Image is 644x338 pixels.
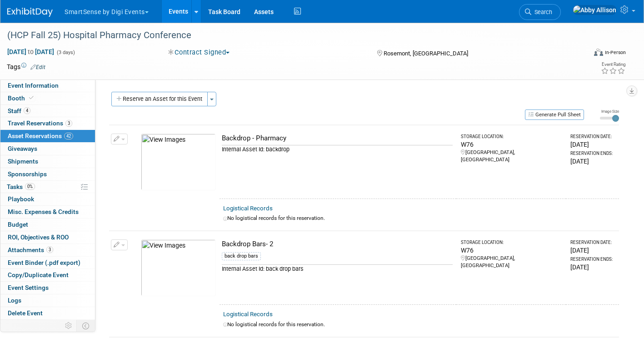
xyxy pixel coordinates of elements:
div: Reservation Ends: [570,256,615,263]
div: No logistical records for this reservation. [223,214,615,222]
button: Generate Pull Sheet [525,109,584,120]
div: Reservation Ends: [570,150,615,157]
i: Booth reservation complete [29,95,34,100]
div: (HCP Fall 25) Hospital Pharmacy Conference [4,27,573,44]
span: Event Binder (.pdf export) [8,259,80,266]
span: Event Information [8,82,59,89]
a: Giveaways [0,143,95,155]
div: [GEOGRAPHIC_DATA], [GEOGRAPHIC_DATA] [461,255,562,269]
img: Format-Inperson.png [594,49,603,56]
div: W76 [461,140,562,149]
a: Search [519,4,561,20]
span: to [26,48,35,55]
div: [DATE] [570,140,615,149]
div: Backdrop - Pharmacy [222,134,453,143]
span: Budget [8,221,28,228]
span: Shipments [8,158,38,165]
a: Tasks0% [0,181,95,193]
div: In-Person [604,49,626,56]
a: Copy/Duplicate Event [0,269,95,281]
span: 4 [24,107,30,114]
span: [DATE] [DATE] [7,48,55,56]
span: Attachments [8,246,53,253]
div: Internal Asset Id: back drop bars [222,264,453,273]
a: Booth [0,92,95,104]
a: ROI, Objectives & ROO [0,231,95,244]
div: Internal Asset Id: backdrop [222,145,453,154]
span: Event Settings [8,284,49,291]
div: Storage Location: [461,239,562,246]
span: Playbook [8,195,34,203]
span: Booth [8,94,35,102]
a: Staff4 [0,105,95,117]
a: Asset Reservations42 [0,130,95,142]
div: Reservation Date: [570,134,615,140]
span: Misc. Expenses & Credits [8,208,79,215]
a: Sponsorships [0,168,95,180]
span: Giveaways [8,145,37,152]
div: Image Size [600,109,619,114]
span: Rosemont, [GEOGRAPHIC_DATA] [384,50,468,57]
span: Delete Event [8,309,43,317]
a: Attachments3 [0,244,95,256]
a: Event Information [0,80,95,92]
a: Edit [30,64,45,70]
a: Logistical Records [223,205,273,212]
span: Logs [8,297,21,304]
a: Logs [0,294,95,307]
div: Storage Location: [461,134,562,140]
div: [GEOGRAPHIC_DATA], [GEOGRAPHIC_DATA] [461,149,562,164]
span: Copy/Duplicate Event [8,271,69,278]
img: ExhibitDay [7,8,53,17]
span: Travel Reservations [8,119,72,127]
button: Reserve an Asset for this Event [111,92,208,106]
div: [DATE] [570,157,615,166]
span: 3 [46,246,53,253]
a: Delete Event [0,307,95,319]
a: Logistical Records [223,311,273,318]
img: Abby Allison [573,5,617,15]
div: W76 [461,246,562,255]
td: Tags [7,62,45,71]
span: Asset Reservations [8,132,73,139]
a: Shipments [0,155,95,168]
div: Backdrop Bars- 2 [222,239,453,249]
a: Travel Reservations3 [0,117,95,129]
span: 3 [65,120,72,127]
td: Personalize Event Tab Strip [61,320,77,332]
div: [DATE] [570,246,615,255]
a: Budget [0,219,95,231]
span: Search [531,9,552,15]
img: View Images [141,134,216,190]
div: Event Rating [601,62,625,67]
span: Tasks [7,183,35,190]
a: Event Settings [0,282,95,294]
div: Reservation Date: [570,239,615,246]
a: Misc. Expenses & Credits [0,206,95,218]
a: Event Binder (.pdf export) [0,257,95,269]
button: Contract Signed [165,48,233,57]
span: (3 days) [56,50,75,55]
span: 42 [64,133,73,139]
span: 0% [25,183,35,190]
td: Toggle Event Tabs [77,320,95,332]
span: ROI, Objectives & ROO [8,234,69,241]
span: Sponsorships [8,170,47,178]
div: Event Format [534,47,626,61]
a: Playbook [0,193,95,205]
span: Staff [8,107,30,114]
div: back drop bars [222,252,261,260]
div: [DATE] [570,263,615,272]
img: View Images [141,239,216,296]
div: No logistical records for this reservation. [223,321,615,328]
